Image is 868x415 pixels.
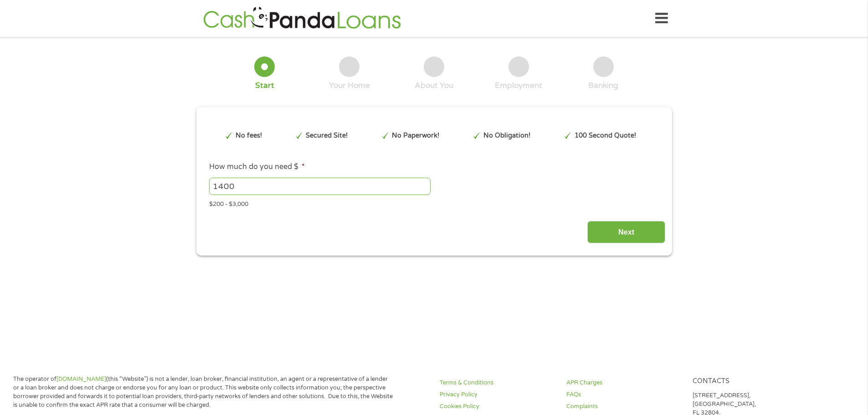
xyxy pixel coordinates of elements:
[566,379,682,387] a: APR Charges
[209,162,305,172] label: How much do you need $
[56,375,106,383] a: [DOMAIN_NAME]
[440,379,555,387] a: Terms & Conditions
[566,402,682,411] a: Complaints
[392,131,439,141] p: No Paperwork!
[566,390,682,399] a: FAQs
[306,131,348,141] p: Secured Site!
[200,5,404,31] img: GetLoanNow Logo
[440,402,555,411] a: Cookies Policy
[415,81,453,91] div: About You
[440,390,555,399] a: Privacy Policy
[236,131,262,141] p: No fees!
[588,81,618,91] div: Banking
[693,377,808,386] h4: Contacts
[587,221,665,243] input: Next
[13,375,393,410] p: The operator of (this “Website”) is not a lender, loan broker, financial institution, an agent or...
[255,81,274,91] div: Start
[209,197,658,209] div: $200 - $3,000
[575,131,636,141] p: 100 Second Quote!
[483,131,530,141] p: No Obligation!
[329,81,370,91] div: Your Home
[495,81,542,91] div: Employment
